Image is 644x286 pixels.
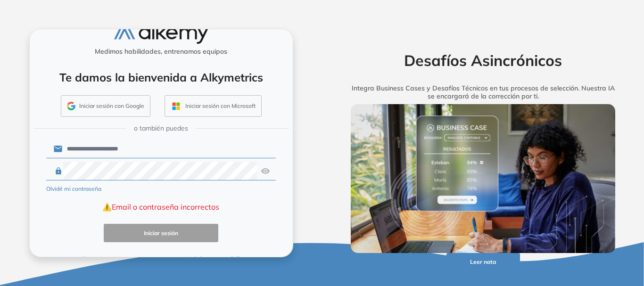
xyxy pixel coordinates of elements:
[161,253,276,265] button: Iniciar con código
[104,224,219,242] button: Iniciar sesión
[46,253,161,265] button: Crear cuenta
[42,71,281,84] h4: Te damos la bienvenida a Alkymetrics
[474,177,644,286] iframe: Chat Widget
[165,95,262,117] button: Iniciar sesión con Microsoft
[102,201,219,212] span: ⚠️ Email o contraseña incorrectos
[61,95,150,117] button: Iniciar sesión con Google
[336,84,630,100] h5: Integra Business Cases y Desafíos Técnicos en tus procesos de selección. Nuestra IA se encargará ...
[171,101,182,112] img: OUTLOOK_ICON
[134,123,188,133] span: o también puedes
[446,253,520,271] button: Leer nota
[474,177,644,286] div: Widget de chat
[46,185,101,193] button: Olvidé mi contraseña
[351,104,616,253] img: img-more-info
[67,102,75,110] img: GMAIL_ICON
[336,51,630,69] h2: Desafíos Asincrónicos
[114,25,208,44] img: logo-alkemy
[33,48,289,56] h5: Medimos habilidades, entrenamos equipos
[261,162,270,180] img: asd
